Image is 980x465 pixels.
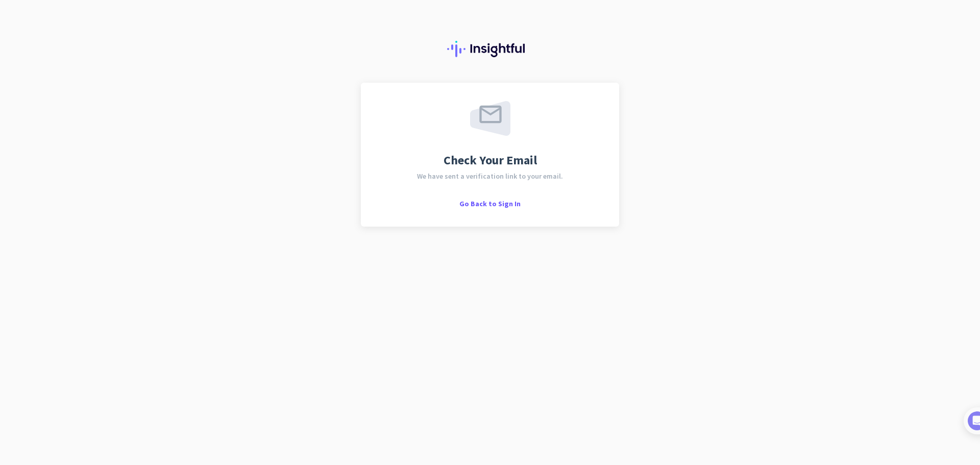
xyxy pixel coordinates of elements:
[470,101,510,136] img: email-sent
[447,41,533,57] img: Insightful
[459,199,521,208] span: Go Back to Sign In
[417,173,563,180] span: We have sent a verification link to your email.
[444,154,537,166] span: Check Your Email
